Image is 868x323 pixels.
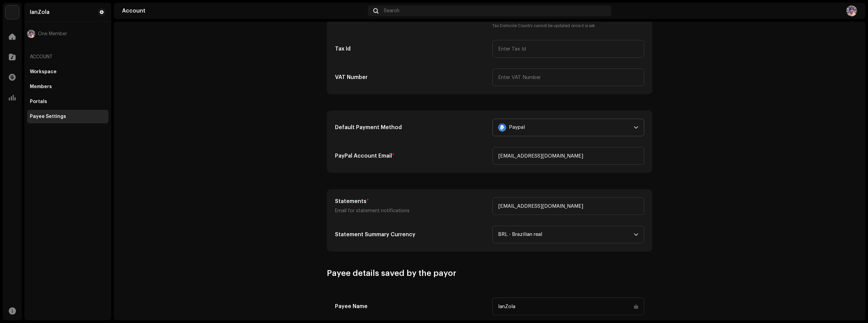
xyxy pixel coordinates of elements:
div: Workspace [30,69,57,75]
div: Account [122,8,365,14]
input: Enter VAT Number [492,68,644,86]
re-a-nav-header: Account [27,49,108,65]
img: de0d2825-999c-4937-b35a-9adca56ee094 [5,5,19,19]
span: One Member [38,31,67,37]
h5: VAT Number [335,73,487,81]
div: IanZola [30,9,50,15]
div: dropdown trigger [634,226,638,243]
small: Tax Domicile Country cannot be updated once it is set. [492,22,644,29]
input: Enter email [492,197,644,215]
input: Enter Tax Id [492,40,644,58]
div: Portals [30,99,47,104]
span: Paypal [509,119,525,136]
div: Members [30,84,52,89]
div: Payee Settings [30,114,66,119]
h5: Tax Id [335,45,487,53]
h5: Payee Name [335,302,487,310]
span: Search [384,8,399,14]
h5: PayPal Account Email [335,152,487,160]
input: Enter email [492,147,644,165]
h3: Payee details saved by the payor [327,268,652,279]
h5: Statement Summary Currency [335,230,487,239]
span: Paypal [498,119,634,136]
img: f46cd9cf-73ae-43b3-bbef-f67837a28036 [27,30,35,38]
h5: Default Payment Method [335,123,487,132]
div: dropdown trigger [634,119,638,136]
re-m-nav-item: Payee Settings [27,110,108,123]
p: Email for statement notifications [335,207,487,215]
h5: Statements [335,197,487,205]
img: f46cd9cf-73ae-43b3-bbef-f67837a28036 [846,5,857,16]
re-m-nav-item: Members [27,80,108,94]
span: BRL - Brazilian real [498,226,634,243]
re-m-nav-item: Portals [27,95,108,108]
re-m-nav-item: Workspace [27,65,108,79]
